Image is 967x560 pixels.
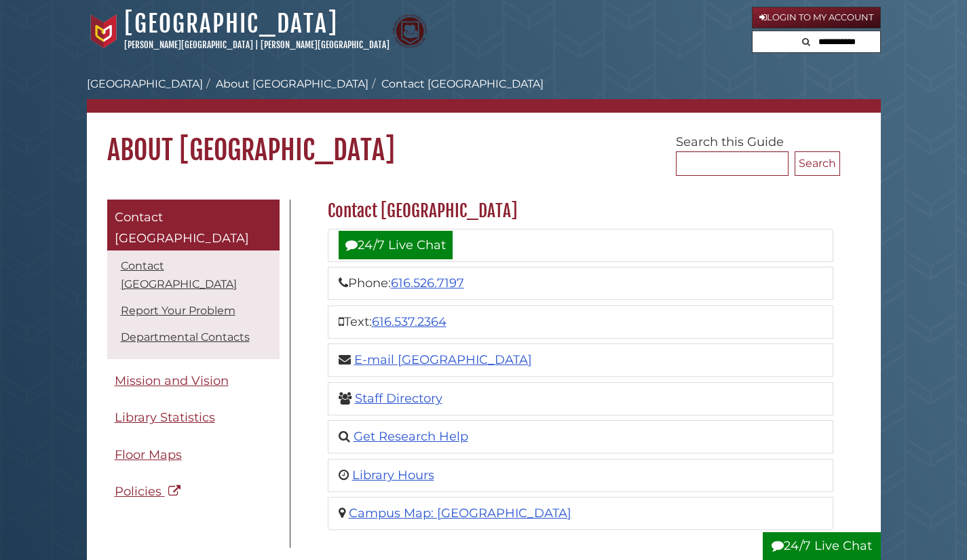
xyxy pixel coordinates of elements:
a: Back to Top [931,255,964,270]
span: | [255,39,259,50]
h1: About [GEOGRAPHIC_DATA] [87,113,881,167]
a: Report Your Problem [121,304,235,317]
button: 24/7 Live Chat [763,532,881,560]
a: E-mail [GEOGRAPHIC_DATA] [354,352,532,367]
div: Guide Pages [107,200,280,514]
a: 616.537.2364 [372,314,447,329]
a: [PERSON_NAME][GEOGRAPHIC_DATA] [261,39,390,50]
a: Policies [107,477,280,507]
a: Staff Directory [355,391,442,406]
img: Calvin Theological Seminary [393,14,427,48]
button: Search [795,151,840,176]
img: Calvin University [87,14,121,48]
nav: breadcrumb [87,76,881,113]
i: Search [802,37,810,46]
a: Campus Map: [GEOGRAPHIC_DATA] [349,506,571,521]
a: 24/7 Live Chat [339,231,453,259]
a: Departmental Contacts [121,331,250,343]
button: Search [798,31,814,50]
a: [GEOGRAPHIC_DATA] [87,77,203,90]
li: Text: [328,305,833,339]
h2: Contact [GEOGRAPHIC_DATA] [321,200,840,222]
li: Phone: [328,267,833,300]
a: Library Hours [352,468,434,483]
a: [PERSON_NAME][GEOGRAPHIC_DATA] [124,39,253,50]
a: 616.526.7197 [391,276,464,291]
a: Get Research Help [354,429,468,444]
a: Library Statistics [107,403,280,433]
span: Library Statistics [115,410,215,425]
span: Contact [GEOGRAPHIC_DATA] [115,210,249,246]
a: Contact [GEOGRAPHIC_DATA] [121,259,237,291]
a: Floor Maps [107,440,280,470]
a: About [GEOGRAPHIC_DATA] [216,77,368,90]
a: Contact [GEOGRAPHIC_DATA] [107,200,280,250]
span: Floor Maps [115,447,182,462]
a: Mission and Vision [107,366,280,396]
a: [GEOGRAPHIC_DATA] [124,9,338,39]
span: Policies [115,484,162,499]
li: Contact [GEOGRAPHIC_DATA] [368,76,544,92]
a: Login to My Account [752,7,881,29]
span: Mission and Vision [115,373,229,388]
